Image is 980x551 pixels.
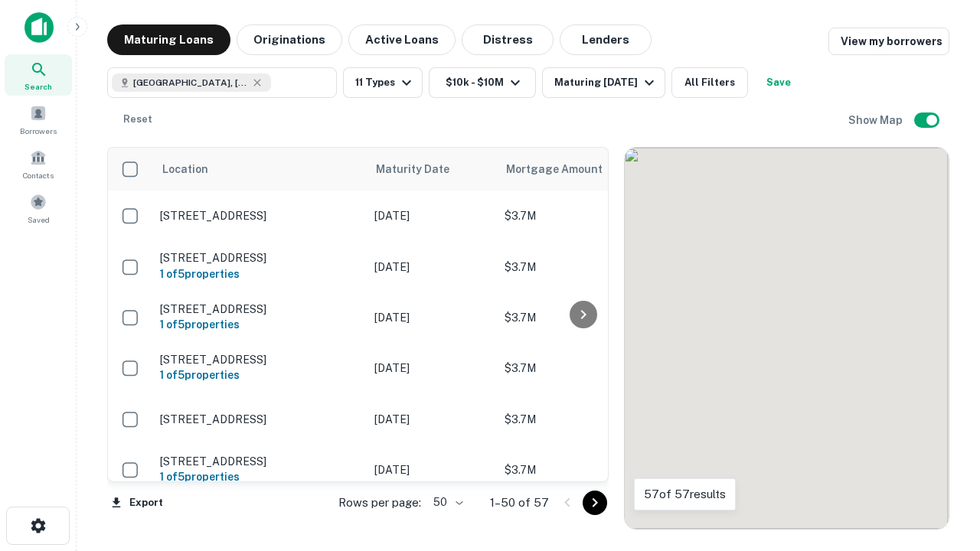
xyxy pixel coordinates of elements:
div: 50 [427,491,465,514]
button: Distress [462,24,554,55]
th: Maturity Date [367,148,497,191]
button: All Filters [671,67,748,98]
span: Maturity Date [376,160,469,178]
p: [DATE] [374,360,489,377]
p: [DATE] [374,309,489,326]
a: Search [5,54,72,96]
div: Maturing [DATE] [554,73,658,92]
p: [STREET_ADDRESS] [160,209,359,223]
button: Maturing Loans [107,24,230,55]
iframe: Chat Widget [903,380,980,453]
h6: 1 of 5 properties [160,367,359,383]
button: Originations [237,24,342,55]
h6: 1 of 5 properties [160,468,359,485]
span: Location [162,160,208,178]
span: Mortgage Amount [506,160,622,178]
p: $3.7M [505,360,658,377]
p: [STREET_ADDRESS] [160,455,359,468]
p: $3.7M [505,461,658,478]
span: [GEOGRAPHIC_DATA], [GEOGRAPHIC_DATA] [133,76,248,90]
span: Contacts [23,169,54,181]
p: 1–50 of 57 [490,494,549,512]
p: [STREET_ADDRESS] [160,353,359,367]
span: Borrowers [20,125,57,137]
p: [DATE] [374,461,489,478]
button: Lenders [560,24,652,55]
p: [DATE] [374,411,489,428]
span: Search [24,80,52,93]
span: Saved [28,214,50,226]
button: Reset [113,104,162,135]
p: $3.7M [505,309,658,326]
th: Mortgage Amount [497,148,665,191]
p: [DATE] [374,207,489,224]
button: Maturing [DATE] [542,67,665,98]
h6: Show Map [848,112,905,129]
p: [STREET_ADDRESS] [160,251,359,265]
button: Go to next page [583,491,607,515]
h6: 1 of 5 properties [160,266,359,282]
p: $3.7M [505,411,658,428]
button: Save your search to get updates of matches that match your search criteria. [754,67,803,98]
button: Active Loans [348,24,456,55]
img: capitalize-icon.png [24,12,54,43]
button: 11 Types [343,67,423,98]
a: Borrowers [5,99,72,140]
p: $3.7M [505,207,658,224]
p: [STREET_ADDRESS] [160,302,359,316]
p: [DATE] [374,259,489,275]
a: Saved [5,187,72,229]
a: View my borrowers [828,28,949,55]
h6: 1 of 5 properties [160,316,359,333]
p: [STREET_ADDRESS] [160,412,359,426]
p: Rows per page: [338,494,421,512]
button: Export [107,491,167,514]
div: 0 0 [625,148,949,529]
button: $10k - $10M [429,67,536,98]
p: 57 of 57 results [644,485,726,504]
p: $3.7M [505,259,658,275]
th: Location [152,148,367,191]
a: Contacts [5,143,72,184]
